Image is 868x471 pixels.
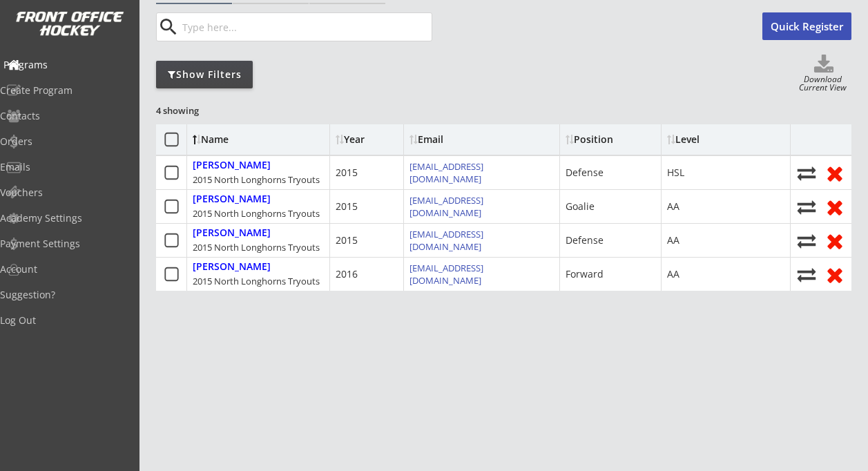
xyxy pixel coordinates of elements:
div: 2015 North Longhorns Tryouts [193,275,320,287]
div: [PERSON_NAME] [193,193,271,205]
img: FOH%20White%20Logo%20Transparent.png [15,11,124,37]
div: 2016 [336,267,358,281]
div: Level [667,135,784,144]
div: Programs [3,60,128,70]
button: Click to download full roster. Your browser settings may try to block it, check your security set... [796,55,851,75]
div: Position [566,135,655,144]
div: [PERSON_NAME] [193,160,271,171]
div: 2015 [336,233,358,247]
button: Move player [796,265,817,284]
div: Email [409,135,534,144]
div: 2015 North Longhorns Tryouts [193,241,320,253]
div: [PERSON_NAME] [193,261,271,273]
button: Move player [796,231,817,250]
input: Type here... [180,13,432,41]
button: Quick Register [762,12,851,40]
button: Move player [796,198,817,216]
button: Remove from roster (no refund) [824,230,846,251]
button: Remove from roster (no refund) [824,264,846,285]
button: Move player [796,164,817,182]
div: AA [667,233,679,247]
div: Defense [566,233,604,247]
a: [EMAIL_ADDRESS][DOMAIN_NAME] [409,262,483,287]
div: 2015 [336,166,358,180]
button: Remove from roster (no refund) [824,162,846,184]
div: AA [667,200,679,213]
button: search [157,16,180,38]
div: 2015 North Longhorns Tryouts [193,173,320,186]
div: Defense [566,166,604,180]
div: AA [667,267,679,281]
div: 4 showing [156,104,255,117]
div: Forward [566,267,604,281]
div: 2015 North Longhorns Tryouts [193,207,320,220]
a: [EMAIL_ADDRESS][DOMAIN_NAME] [409,194,483,219]
div: Goalie [566,200,595,213]
div: Year [336,135,398,144]
div: Show Filters [156,68,253,81]
div: HSL [667,166,684,180]
div: Download Current View [794,75,851,94]
div: Name [193,135,305,144]
div: 2015 [336,200,358,213]
button: Remove from roster (no refund) [824,196,846,218]
a: [EMAIL_ADDRESS][DOMAIN_NAME] [409,228,483,253]
div: [PERSON_NAME] [193,227,271,239]
a: [EMAIL_ADDRESS][DOMAIN_NAME] [409,160,483,185]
